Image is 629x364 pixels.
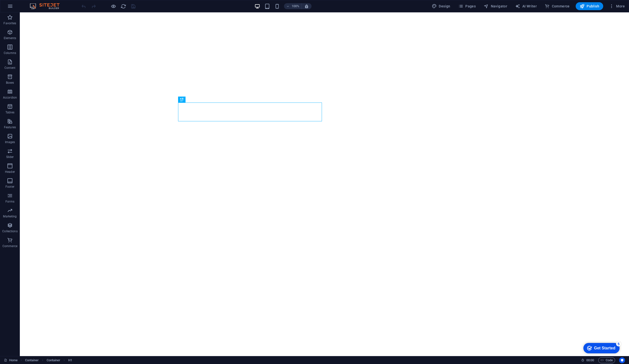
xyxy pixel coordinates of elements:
h6: Session time [581,357,594,363]
span: : [590,358,591,362]
p: Features [4,125,16,129]
p: Commerce [2,244,17,248]
nav: breadcrumb [25,357,72,363]
p: Images [5,140,15,144]
button: Code [598,357,615,363]
button: Publish [576,2,603,10]
p: Slider [6,155,14,159]
span: Navigator [484,4,507,9]
span: AI Writer [515,4,537,9]
p: Elements [4,36,16,40]
span: More [609,4,625,9]
span: 00 00 [586,357,594,363]
button: AI Writer [513,2,539,10]
i: On resize automatically adjust zoom level to fit chosen device. [304,4,309,8]
span: Click to select. Double-click to edit [25,357,39,363]
button: Click here to leave preview mode and continue editing [110,3,116,9]
p: Favorites [3,21,16,25]
span: Commerce [545,4,570,9]
p: Accordion [3,96,17,100]
button: More [607,2,627,10]
span: Click to select. Double-click to edit [47,357,61,363]
button: Commerce [543,2,572,10]
p: Header [5,170,15,174]
a: Click to cancel selection. Double-click to open Pages [4,357,18,363]
span: Click to select. Double-click to edit [68,357,72,363]
span: Design [432,4,450,9]
i: Reload page [121,3,126,9]
button: Navigator [482,2,509,10]
button: Design [430,2,452,10]
p: Footer [5,185,14,189]
div: Get Started [15,5,36,10]
button: Usercentrics [619,357,625,363]
div: Get Started 5 items remaining, 0% complete [4,2,40,13]
p: Marketing [3,214,17,218]
button: Pages [456,2,478,10]
p: Columns [4,51,16,55]
p: Forms [5,200,14,204]
div: 5 [37,1,42,6]
h6: 100% [291,3,299,9]
p: Collections [2,229,17,233]
div: Design (Ctrl+Alt+Y) [430,2,452,10]
button: reload [120,3,126,9]
img: Editor Logo [29,3,66,9]
p: Boxes [6,81,14,85]
button: 100% [284,3,302,9]
p: Tables [5,110,14,114]
span: Pages [458,4,476,9]
span: Code [600,357,613,363]
p: Content [4,66,15,70]
span: Publish [580,4,599,9]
